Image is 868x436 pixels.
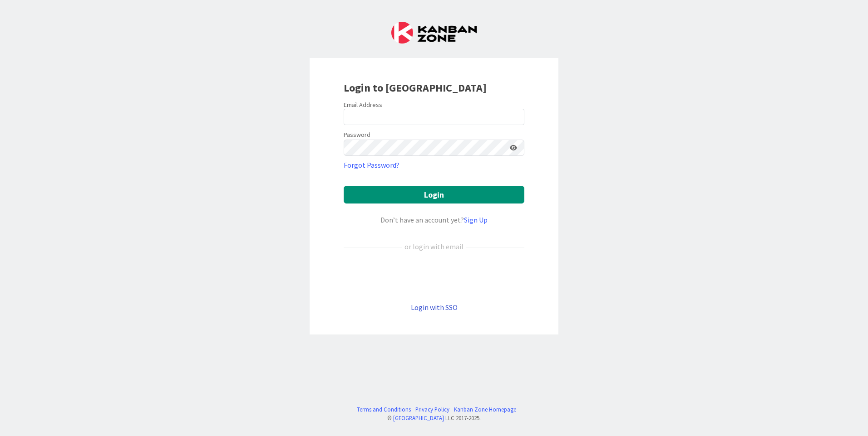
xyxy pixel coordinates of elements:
a: Forgot Password? [344,160,399,170]
img: Kanban Zone [391,22,477,44]
div: © LLC 2017- 2025 . [352,414,516,422]
div: or login with email [402,241,466,252]
label: Password [344,130,370,140]
iframe: Sign in with Google Button [339,267,529,287]
a: Login with SSO [411,303,458,312]
a: Sign Up [464,215,488,224]
a: Kanban Zone Homepage [454,405,516,414]
b: Login to [GEOGRAPHIC_DATA] [344,81,487,95]
a: Privacy Policy [415,405,449,414]
a: [GEOGRAPHIC_DATA] [393,414,444,421]
div: Don’t have an account yet? [344,214,524,225]
label: Email Address [344,101,382,109]
button: Login [344,186,524,203]
a: Terms and Conditions [357,405,411,414]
